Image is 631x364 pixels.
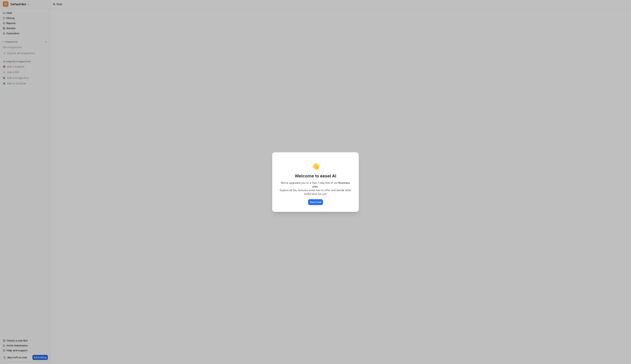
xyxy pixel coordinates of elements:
[308,199,323,205] button: Start trial
[276,173,355,179] p: Welcome to eesel AI
[312,163,320,170] p: 👋
[276,181,355,188] p: We’ve upgraded you to a free 7-day trial of our
[310,200,321,204] p: Start trial
[276,188,355,196] p: Explore all the features eesel has to offer and decide what works best for you.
